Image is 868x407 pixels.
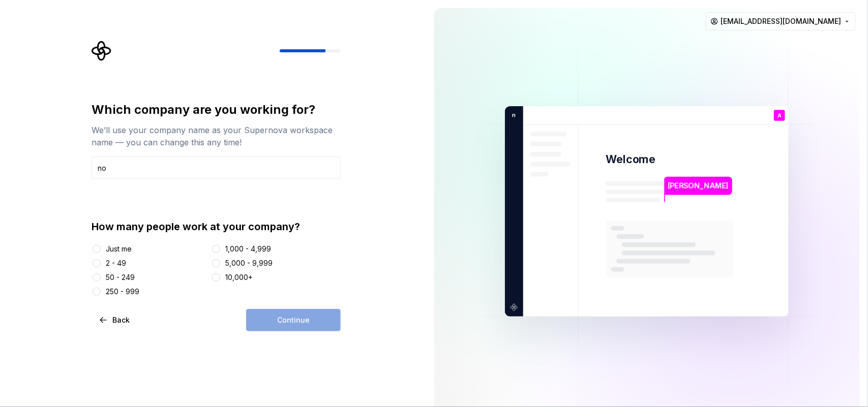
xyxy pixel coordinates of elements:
[721,16,841,26] span: [EMAIL_ADDRESS][DOMAIN_NAME]
[92,220,341,234] div: How many people work at your company?
[606,152,655,167] p: Welcome
[106,258,126,268] div: 2 - 49
[92,309,138,331] button: Back
[508,111,516,120] p: n
[225,244,271,254] div: 1,000 - 4,999
[777,113,782,118] p: A
[225,258,273,268] div: 5,000 - 9,999
[106,272,135,283] div: 50 - 249
[112,315,130,325] span: Back
[92,41,112,61] svg: Supernova Logo
[225,272,253,283] div: 10,000+
[106,244,132,254] div: Just me
[106,287,139,297] div: 250 - 999
[92,156,341,179] input: Company name
[92,124,341,148] div: We’ll use your company name as your Supernova workspace name — you can change this any time!
[668,180,729,192] p: [PERSON_NAME]
[706,12,856,30] button: [EMAIL_ADDRESS][DOMAIN_NAME]
[92,102,341,118] div: Which company are you working for?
